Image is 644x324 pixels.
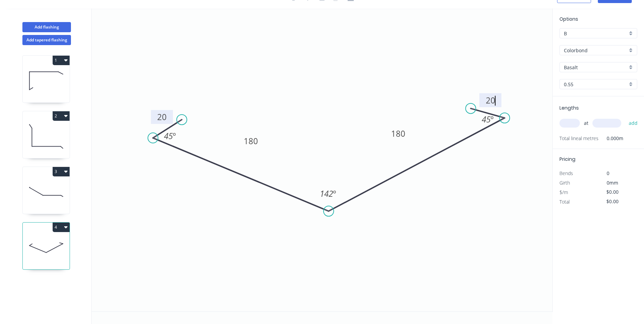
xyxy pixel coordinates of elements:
[564,64,627,71] input: Colour
[625,117,641,129] button: add
[53,167,70,176] button: 3
[320,188,333,199] tspan: 142
[564,47,627,54] input: Material
[559,198,570,205] span: Total
[22,35,71,45] button: Add tapered flashing
[333,188,336,199] tspan: º
[559,189,568,195] span: $/m
[607,179,618,186] span: 0mm
[164,130,173,141] tspan: 45
[157,111,167,122] tspan: 20
[486,95,495,106] tspan: 20
[559,134,599,143] span: Total lineal metres
[559,16,578,22] span: Options
[244,135,258,147] tspan: 180
[564,81,627,88] input: Thickness
[482,114,491,125] tspan: 45
[599,134,623,143] span: 0.000m
[173,130,176,141] tspan: º
[22,22,71,32] button: Add flashing
[564,30,627,37] input: Price level
[559,104,579,111] span: Lengths
[391,128,405,139] tspan: 180
[491,114,494,125] tspan: º
[559,156,575,163] span: Pricing
[559,170,573,176] span: Bends
[92,8,552,311] svg: 0
[53,111,70,121] button: 2
[607,170,609,176] span: 0
[53,223,70,232] button: 4
[53,56,70,65] button: 1
[559,179,570,186] span: Girth
[584,118,588,128] span: at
